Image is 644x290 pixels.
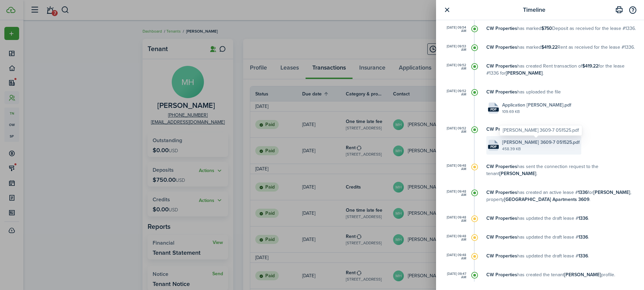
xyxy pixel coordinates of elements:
[443,235,466,241] div: [DATE] 09:48 AM
[443,89,466,96] div: [DATE] 09:52 AM
[488,108,499,112] file-extension: pdf
[486,234,517,241] b: CW Properties
[443,45,466,51] div: [DATE] 09:53 AM
[564,271,601,278] b: [PERSON_NAME]
[486,189,517,196] b: CW Properties
[486,163,637,177] p: has sent the connection request to the tenant .
[486,63,517,70] b: CW Properties
[502,101,571,109] span: Application [PERSON_NAME].pdf
[541,44,557,51] b: $419.22
[578,189,588,196] b: 1336
[486,271,637,278] p: has created the tenant profile.
[443,64,466,70] div: [DATE] 09:52 AM
[443,6,451,14] button: Close modal
[488,102,499,114] file-icon: File
[523,5,545,14] span: Timeline
[502,109,571,115] file-size: 109.69 KB
[578,234,588,241] b: 1336
[486,234,637,241] p: has updated the draft lease # .
[593,189,630,196] b: [PERSON_NAME]
[486,163,517,170] b: CW Properties
[443,272,466,279] div: [DATE] 09:47 AM
[486,25,517,32] b: CW Properties
[488,145,499,149] file-extension: pdf
[443,253,466,260] div: [DATE] 09:48 AM
[582,63,598,70] b: $419.22
[486,126,517,133] b: CW Properties
[443,26,466,33] div: [DATE] 09:54 AM
[486,189,637,203] p: has created an active lease # for , property .
[486,88,517,95] b: CW Properties
[486,252,637,259] p: has updated the draft lease # .
[486,126,637,133] p: has uploaded the file
[506,70,543,77] b: [PERSON_NAME]
[443,216,466,222] div: [DATE] 09:48 AM
[486,25,637,32] p: has marked Deposit as received for the lease #1336.
[486,44,517,51] b: CW Properties
[486,44,637,51] p: has marked Rent as received for the lease #1336.
[488,140,499,151] file-icon: File
[486,88,637,95] p: has uploaded the file
[578,215,588,222] b: 1336
[486,252,517,259] b: CW Properties
[503,127,579,134] div: [PERSON_NAME] 3609-7 051525.pdf
[486,271,517,278] b: CW Properties
[578,252,588,259] b: 1336
[443,164,466,171] div: [DATE] 09:48 AM
[504,196,589,203] b: [GEOGRAPHIC_DATA] Apartments 3609
[502,146,580,152] file-size: 458.39 KB
[486,215,637,222] p: has updated the draft lease # .
[486,63,637,77] p: has created Rent transaction of for the lease #1336 for .
[541,25,552,32] b: $750
[486,215,517,222] b: CW Properties
[443,127,466,133] div: [DATE] 09:52 AM
[443,190,466,197] div: [DATE] 09:48 AM
[499,170,536,177] b: [PERSON_NAME]
[613,4,625,16] button: Print
[502,139,580,146] span: [PERSON_NAME] 3609-7 051525.pdf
